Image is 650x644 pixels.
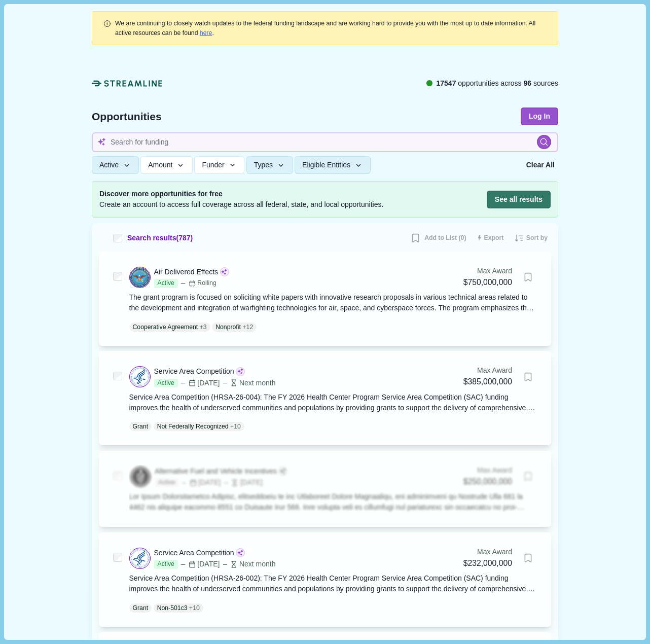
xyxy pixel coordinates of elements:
[127,233,193,243] span: Search results ( 787 )
[154,379,178,388] span: Active
[179,378,220,388] div: [DATE]
[129,266,537,332] a: Air Delivered EffectsActiveRollingMax Award$750,000,000Bookmark this grant.The grant program is f...
[202,161,224,169] span: Funder
[246,156,293,174] button: Types
[511,230,551,246] button: Sort by
[99,199,383,210] span: Create an account to access full coverage across all federal, state, and local opportunities.
[463,365,512,376] div: Max Award
[463,476,512,488] div: $250,000,000
[130,267,150,288] img: DOD.png
[487,191,551,208] button: See all results
[155,466,276,477] div: Alternative Fuel and Vehicle Incentives
[133,422,149,431] p: Grant
[155,478,178,487] span: Active
[154,560,178,569] span: Active
[130,467,151,487] img: DOE.png
[129,573,537,594] div: Service Area Competition (HRSA-26-002): The FY 2026 Health Center Program Service Area Competitio...
[133,603,149,613] p: Grant
[92,111,162,122] span: Opportunities
[140,156,193,174] button: Amount
[436,79,456,87] span: 17547
[223,477,263,488] div: [DATE]
[92,132,558,152] input: Search for funding
[523,156,558,174] button: Clear All
[129,392,537,413] div: Service Area Competition (HRSA-26-004): The FY 2026 Health Center Program Service Area Competitio...
[474,230,508,246] button: Export results to CSV (250 max)
[92,156,139,174] button: Active
[436,78,558,89] span: opportunities across sources
[133,323,198,332] p: Cooperative Agreement
[463,465,512,476] div: Max Award
[148,161,172,169] span: Amount
[157,422,229,431] p: Not Federally Recognized
[99,161,119,169] span: Active
[194,156,244,174] button: Funder
[189,603,200,613] span: + 10
[222,559,276,569] div: Next month
[222,378,276,388] div: Next month
[200,323,207,332] span: + 3
[519,468,537,485] button: Bookmark this grant.
[242,323,253,332] span: + 12
[519,368,537,386] button: Bookmark this grant.
[521,108,558,125] button: Log In
[154,279,178,288] span: Active
[524,79,532,87] span: 96
[115,20,535,36] span: We are continuing to closely watch updates to the federal funding landscape and are working hard ...
[99,189,383,199] span: Discover more opportunities for free
[129,547,537,613] a: Service Area CompetitionActive[DATE]Next monthMax Award$232,000,000Bookmark this grant.Service Ar...
[463,376,512,388] div: $385,000,000
[180,477,221,488] div: [DATE]
[130,367,150,387] img: HHS.png
[254,161,273,169] span: Types
[129,365,537,431] a: Service Area CompetitionActive[DATE]Next monthMax Award$385,000,000Bookmark this grant.Service Ar...
[115,19,547,38] div: .
[129,491,537,513] div: Lor Ipsum Dolorsitametco Adipisc, elitseddoeiu te inc Utlaboreet Dolore Magnaaliqu, eni adminimve...
[519,268,537,286] button: Bookmark this grant.
[130,548,150,568] img: HHS.png
[200,29,212,37] a: here
[463,266,512,276] div: Max Award
[407,230,470,246] button: Add to List (0)
[154,267,219,277] div: Air Delivered Effects
[302,161,350,169] span: Eligible Entities
[463,547,512,557] div: Max Award
[154,548,234,558] div: Service Area Competition
[463,276,512,289] div: $750,000,000
[215,323,241,332] p: Nonprofit
[179,559,220,569] div: [DATE]
[295,156,370,174] button: Eligible Entities
[157,603,188,613] p: Non-501c3
[230,422,241,431] span: + 10
[189,279,216,288] div: Rolling
[154,366,234,377] div: Service Area Competition
[129,292,537,313] div: The grant program is focused on soliciting white papers with innovative research proposals in var...
[463,557,512,570] div: $232,000,000
[519,549,537,567] button: Bookmark this grant.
